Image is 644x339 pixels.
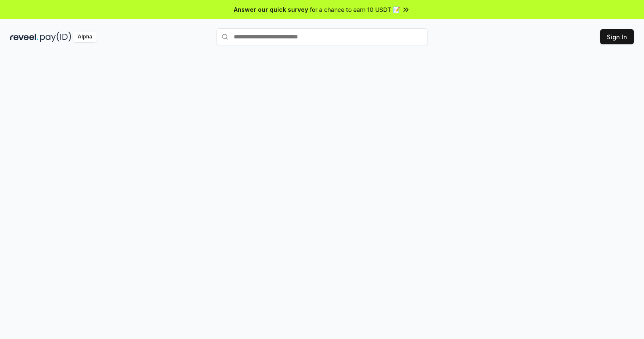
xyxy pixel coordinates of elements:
button: Sign In [600,29,634,44]
img: pay_id [40,32,71,42]
div: Alpha [73,32,97,42]
span: Answer our quick survey [234,5,308,14]
span: for a chance to earn 10 USDT 📝 [310,5,400,14]
img: reveel_dark [10,32,38,42]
